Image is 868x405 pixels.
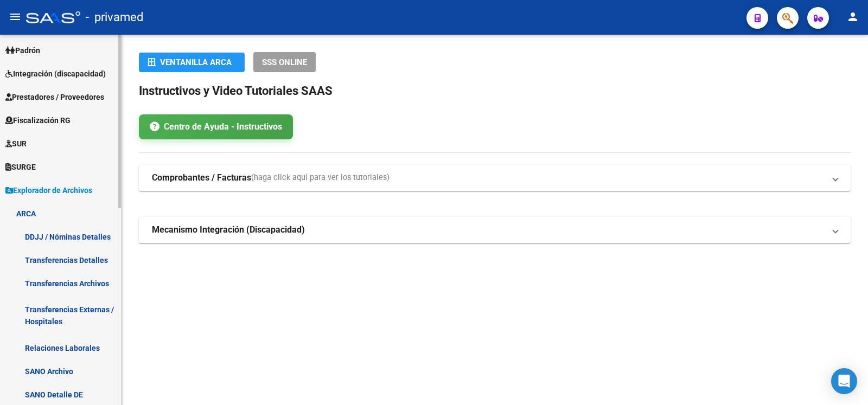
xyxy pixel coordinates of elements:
[152,224,305,236] strong: Mecanismo Integración (Discapacidad)
[5,91,104,103] span: Prestadores / Proveedores
[148,53,236,72] div: Ventanilla ARCA
[5,68,106,80] span: Integración (discapacidad)
[5,44,40,56] span: Padrón
[139,217,851,243] mat-expansion-panel-header: Mecanismo Integración (Discapacidad)
[139,81,851,101] h2: Instructivos y Video Tutoriales SAAS
[152,172,251,184] strong: Comprobantes / Facturas
[5,184,92,196] span: Explorador de Archivos
[86,5,143,29] span: - privamed
[5,114,71,126] span: Fiscalización RG
[139,53,245,72] button: Ventanilla ARCA
[5,161,36,173] span: SURGE
[253,52,316,72] button: SSS ONLINE
[846,10,859,23] mat-icon: person
[262,57,307,67] span: SSS ONLINE
[5,138,27,150] span: SUR
[251,172,390,184] span: (haga click aquí para ver los tutoriales)
[139,114,293,139] a: Centro de Ayuda - Instructivos
[831,368,857,394] div: Open Intercom Messenger
[9,10,22,23] mat-icon: menu
[139,165,851,191] mat-expansion-panel-header: Comprobantes / Facturas(haga click aquí para ver los tutoriales)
